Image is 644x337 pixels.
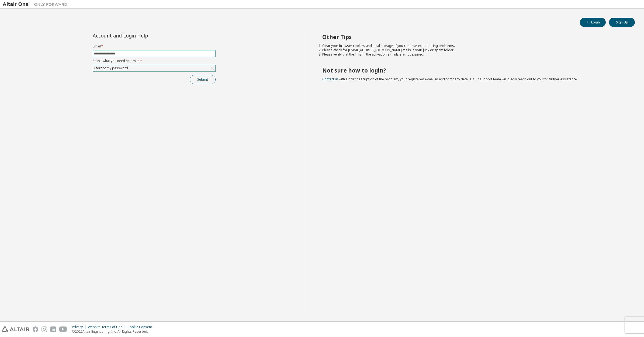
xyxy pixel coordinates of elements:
img: youtube.svg [59,326,67,332]
label: Select what you need help with [93,59,216,63]
div: Website Terms of Use [88,325,127,329]
span: with a brief description of the problem, your registered e-mail id and company details. Our suppo... [322,77,578,81]
button: Login [580,18,606,27]
div: I forgot my password [93,65,215,71]
h2: Not sure how to login? [322,67,625,74]
img: instagram.svg [41,326,47,332]
div: Privacy [72,325,88,329]
img: altair_logo.svg [2,326,29,332]
p: © 2025 Altair Engineering, Inc. All Rights Reserved. [72,329,155,334]
li: Please verify that the links in the activation e-mails are not expired. [322,52,625,57]
button: Sign Up [609,18,635,27]
li: Please check for [EMAIL_ADDRESS][DOMAIN_NAME] mails in your junk or spam folder. [322,48,625,52]
img: Altair One [3,2,70,7]
div: I forgot my password [93,65,129,71]
button: Submit [190,75,216,84]
img: facebook.svg [33,326,38,332]
label: Email [93,44,216,49]
a: Contact us [322,77,339,81]
div: Account and Login Help [93,33,191,38]
img: linkedin.svg [50,326,56,332]
li: Clear your browser cookies and local storage, if you continue experiencing problems. [322,44,625,48]
div: Cookie Consent [127,325,155,329]
h2: Other Tips [322,33,625,40]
